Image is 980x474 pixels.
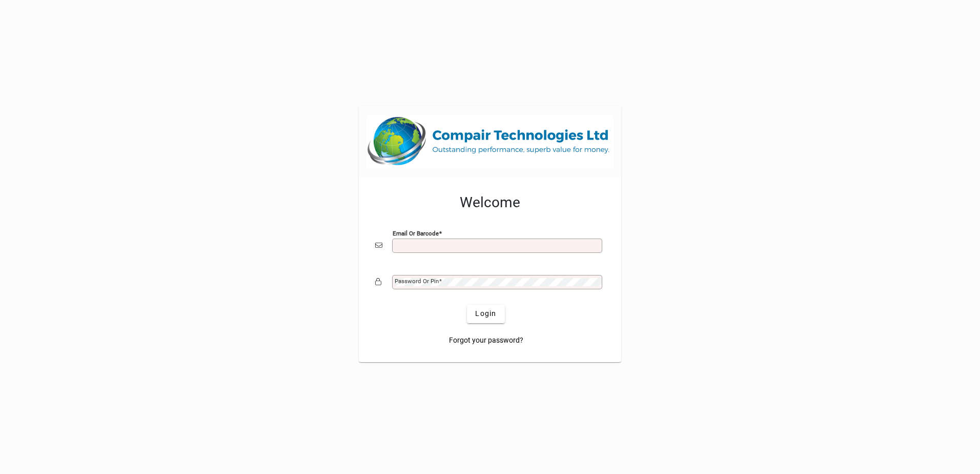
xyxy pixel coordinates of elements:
span: Login [475,308,496,319]
mat-label: Password or Pin [395,278,439,285]
span: Forgot your password? [449,335,523,346]
h2: Welcome [375,194,605,211]
mat-label: Email or Barcode [393,229,439,236]
button: Login [467,305,504,323]
a: Forgot your password? [445,331,527,350]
